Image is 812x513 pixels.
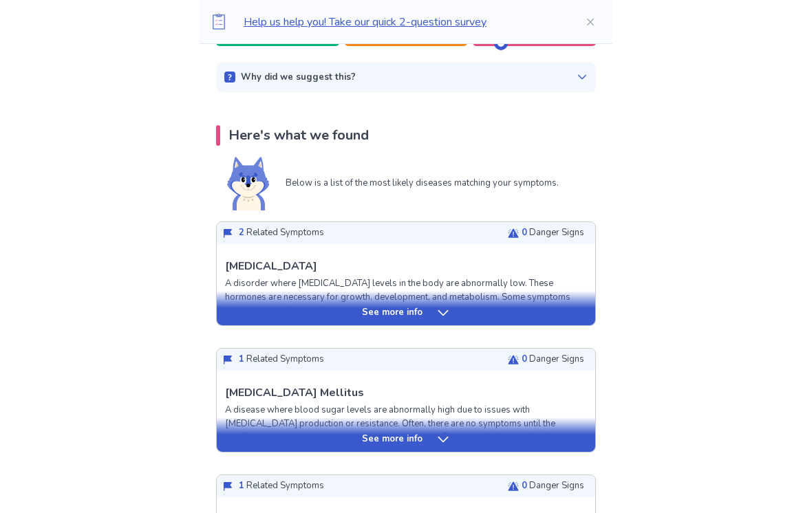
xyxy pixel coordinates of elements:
p: Here's what we found [228,126,369,146]
p: [MEDICAL_DATA] [225,259,317,275]
p: Danger Signs [522,227,584,241]
span: 0 [522,227,527,239]
p: A disease where blood sugar levels are abnormally high due to issues with [MEDICAL_DATA] producti... [225,404,587,458]
p: Related Symptoms [239,227,324,241]
p: Below is a list of the most likely diseases matching your symptoms. [286,177,559,191]
p: Related Symptoms [239,353,324,367]
img: Shiba [227,157,269,211]
p: Danger Signs [522,353,584,367]
p: Why did we suggest this? [241,72,356,85]
p: A disorder where [MEDICAL_DATA] levels in the body are abnormally low. These hormones are necessa... [225,278,587,358]
span: 2 [239,227,244,239]
p: Help us help you! Take our quick 2-question survey [244,14,563,30]
p: [MEDICAL_DATA] Mellitus [225,385,364,402]
p: Danger Signs [522,480,584,494]
span: 0 [522,353,527,366]
p: Related Symptoms [239,480,324,494]
p: See more info [362,433,423,447]
span: 1 [239,480,244,492]
p: See more info [362,307,423,320]
span: 1 [239,353,244,366]
span: 0 [522,480,527,492]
